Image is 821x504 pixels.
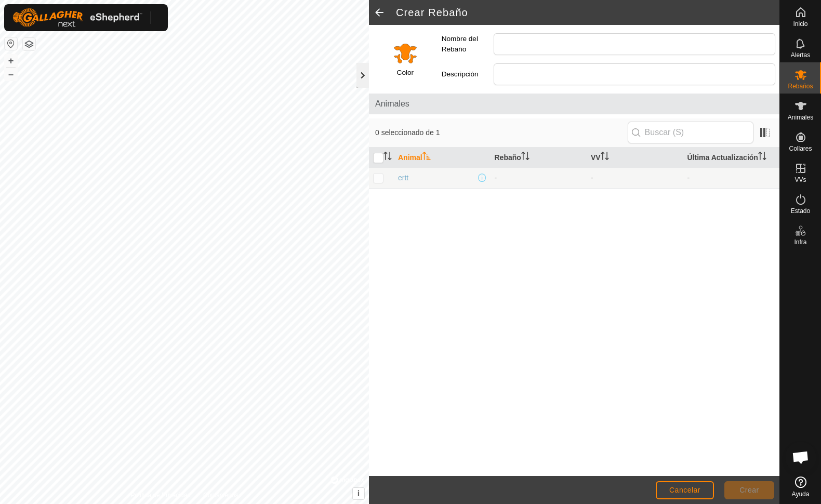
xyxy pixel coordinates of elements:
[601,153,609,162] p-sorticon: Activar para ordenar
[793,21,807,27] span: Inicio
[23,38,35,50] button: Capas del Mapa
[788,83,813,89] span: Rebaños
[491,148,587,168] th: Rebaño
[792,491,810,497] span: Ayuda
[422,153,431,162] p-sorticon: Activar para ordenar
[131,490,191,500] a: Política de Privacidad
[203,490,238,500] a: Contáctenos
[397,68,414,78] label: Color
[758,153,766,162] p-sorticon: Activar para ordenar
[375,127,628,138] span: 0 seleccionado de 1
[12,8,142,27] img: Logo Gallagher
[442,33,494,55] label: Nombre del Rebaño
[794,177,806,183] span: VVs
[5,55,17,67] button: +
[739,486,759,494] span: Crear
[789,145,812,152] span: Collares
[724,481,774,499] button: Crear
[587,148,683,168] th: VV
[687,174,690,182] span: -
[656,481,714,499] button: Cancelar
[628,122,753,143] input: Buscar (S)
[794,239,806,245] span: Infra
[396,6,779,19] h2: Crear Rebaño
[353,488,364,499] button: i
[375,98,773,110] span: Animales
[383,153,392,162] p-sorticon: Activar para ordenar
[785,442,816,473] div: Chat abierto
[683,148,780,168] th: Última Actualización
[788,114,813,121] span: Animales
[5,68,17,81] button: –
[394,148,491,168] th: Animal
[357,489,360,498] span: i
[5,37,17,50] button: Restablecer Mapa
[591,174,593,182] app-display-virtual-paddock-transition: -
[495,173,583,183] div: -
[780,472,821,501] a: Ayuda
[398,173,408,183] span: ertt
[791,208,810,214] span: Estado
[669,486,700,494] span: Cancelar
[442,63,494,85] label: Descripción
[521,153,529,162] p-sorticon: Activar para ordenar
[791,52,810,58] span: Alertas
